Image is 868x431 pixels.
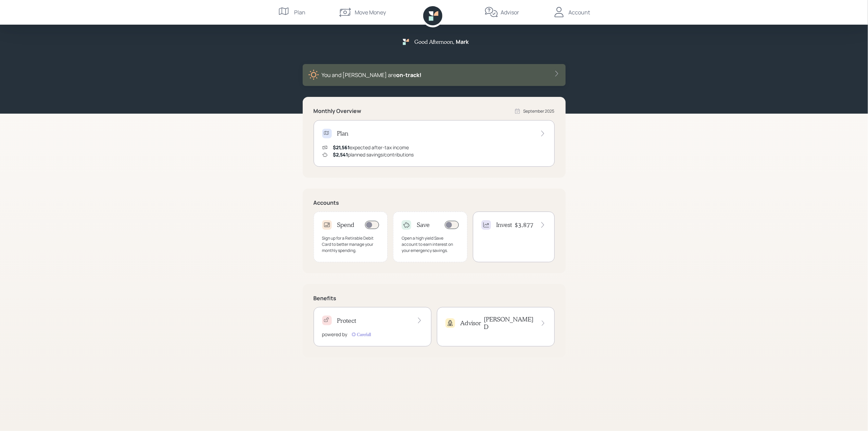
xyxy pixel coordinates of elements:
[308,69,319,80] img: sunny-XHVQM73Q.digested.png
[333,144,350,151] span: $21,561
[337,317,356,325] h4: Protect
[456,39,469,45] h5: Mark
[402,235,459,254] div: Open a high yield Save account to earn interest on your emergency savings.
[569,8,590,16] div: Account
[461,319,481,327] h4: Advisor
[397,71,422,79] span: on‑track!
[350,331,372,338] img: carefull-M2HCGCDH.digested.png
[314,295,555,302] h5: Benefits
[333,151,348,158] span: $2,541
[314,108,362,114] h5: Monthly Overview
[496,221,512,229] h4: Invest
[417,221,430,229] h4: Save
[333,144,409,151] div: expected after-tax income
[333,151,414,158] div: planned savings/contributions
[484,316,534,330] h4: [PERSON_NAME] D
[322,331,348,338] div: powered by
[355,8,386,16] div: Move Money
[501,8,519,16] div: Advisor
[414,38,454,45] h5: Good Afternoon ,
[322,71,422,79] div: You and [PERSON_NAME] are
[515,221,534,229] h4: $3,877
[337,130,349,137] h4: Plan
[314,200,555,206] h5: Accounts
[294,8,306,16] div: Plan
[322,235,379,254] div: Sign up for a Retirable Debit Card to better manage your monthly spending.
[337,221,355,229] h4: Spend
[524,108,555,114] div: September 2025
